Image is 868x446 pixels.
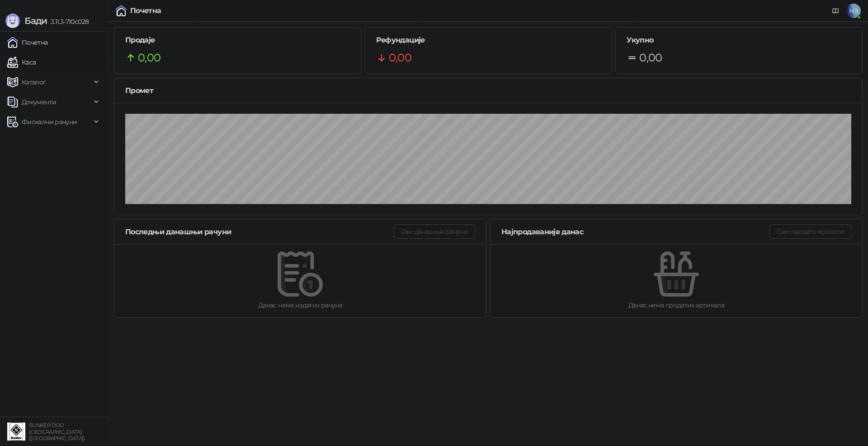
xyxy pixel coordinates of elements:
[639,49,662,66] span: 0,00
[769,224,851,239] button: Сви продати артикли
[29,422,85,441] small: BUNKER DOO [GEOGRAPHIC_DATA] ([GEOGRAPHIC_DATA])
[376,35,601,46] h5: Рефундације
[125,226,394,237] div: Последњи данашњи рачуни
[47,18,89,26] span: 3.11.3-710c028
[125,35,350,46] h5: Продаје
[22,93,56,111] span: Документи
[394,224,475,239] button: Сви данашњи рачуни
[22,73,46,91] span: Каталог
[627,35,851,46] h5: Укупно
[22,113,77,131] span: Фискални рачуни
[7,53,36,71] a: Каса
[24,15,47,26] span: Бади
[130,7,161,14] div: Почетна
[505,300,848,310] div: Данас нема продатих артикала
[389,49,411,66] span: 0,00
[846,4,861,18] span: НЗ
[129,300,472,310] div: Данас нема издатих рачуна
[125,85,851,96] div: Промет
[7,33,48,51] a: Почетна
[138,49,160,66] span: 0,00
[828,4,843,18] a: Документација
[5,14,20,28] img: Logo
[7,423,25,441] img: 64x64-companyLogo-d200c298-da26-4023-afd4-f376f589afb5.jpeg
[501,226,769,237] div: Најпродаваније данас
